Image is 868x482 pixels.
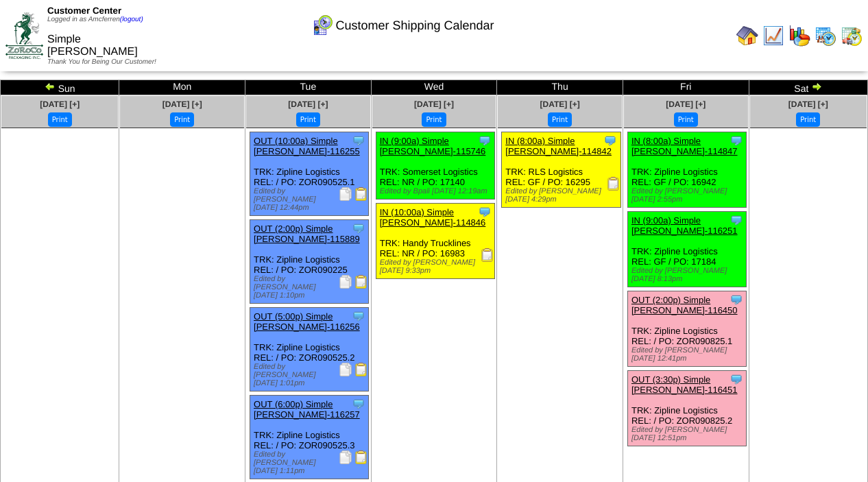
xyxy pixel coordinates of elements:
a: OUT (5:00p) Simple [PERSON_NAME]-116256 [254,311,360,332]
td: Fri [623,80,749,95]
div: TRK: Zipline Logistics REL: / PO: ZOR090525.3 [250,396,369,479]
a: OUT (3:30p) Simple [PERSON_NAME]-116451 [631,374,738,395]
div: Edited by [PERSON_NAME] [DATE] 12:41pm [631,346,746,363]
div: Edited by [PERSON_NAME] [DATE] 1:01pm [254,363,368,387]
span: Simple [PERSON_NAME] [47,34,138,58]
img: Tooltip [603,134,617,147]
img: Receiving Document [607,177,620,191]
img: Tooltip [730,213,743,227]
img: ZoRoCo_Logo(Green%26Foil)%20jpg.webp [5,12,43,58]
img: Tooltip [730,372,743,386]
button: Print [796,112,820,127]
button: Print [674,112,698,127]
a: IN (9:00a) Simple [PERSON_NAME]-116251 [631,215,738,236]
img: Tooltip [478,205,492,219]
img: Tooltip [730,134,743,147]
img: Bill of Lading [354,187,368,201]
img: Tooltip [352,309,365,323]
button: Print [170,112,194,127]
img: Packing Slip [339,275,352,289]
a: [DATE] [+] [540,99,580,109]
a: [DATE] [+] [288,99,328,109]
button: Print [422,112,446,127]
div: TRK: Handy Trucklines REL: NR / PO: 16983 [376,204,494,279]
span: Thank You for Being Our Customer! [47,58,156,66]
a: [DATE] [+] [40,99,80,109]
img: arrowleft.gif [45,81,56,92]
td: Thu [497,80,623,95]
img: calendarprod.gif [815,25,836,47]
img: Bill of Lading [354,363,368,376]
img: Bill of Lading [354,275,368,289]
td: Mon [119,80,245,95]
div: Edited by [PERSON_NAME] [DATE] 2:55pm [631,187,746,204]
button: Print [48,112,72,127]
button: Print [548,112,572,127]
a: IN (8:00a) Simple [PERSON_NAME]-114847 [631,136,738,156]
div: Edited by [PERSON_NAME] [DATE] 9:33pm [380,258,494,275]
div: TRK: Zipline Logistics REL: / PO: ZOR090525.1 [250,132,369,216]
a: OUT (2:00p) Simple [PERSON_NAME]-115889 [254,224,360,244]
div: TRK: Zipline Logistics REL: / PO: ZOR090825.1 [627,291,746,367]
div: TRK: RLS Logistics REL: GF / PO: 16295 [502,132,620,208]
div: Edited by [PERSON_NAME] [DATE] 12:44pm [254,187,368,212]
span: Customer Center [47,5,121,16]
div: Edited by [PERSON_NAME] [DATE] 1:10pm [254,275,368,300]
div: Edited by Bpali [DATE] 12:19am [380,187,494,195]
a: IN (9:00a) Simple [PERSON_NAME]-115746 [380,136,486,156]
span: Logged in as Amcferren [47,16,143,23]
a: [DATE] [+] [788,99,828,109]
img: Packing Slip [339,187,352,201]
a: (logout) [120,16,143,23]
div: Edited by [PERSON_NAME] [DATE] 1:11pm [254,450,368,475]
a: IN (10:00a) Simple [PERSON_NAME]-114846 [380,207,486,228]
img: Bill of Lading [354,450,368,464]
div: Edited by [PERSON_NAME] [DATE] 4:29pm [505,187,620,204]
img: Tooltip [352,221,365,235]
a: [DATE] [+] [162,99,202,109]
a: IN (8:00a) Simple [PERSON_NAME]-114842 [505,136,612,156]
a: OUT (2:00p) Simple [PERSON_NAME]-116450 [631,295,738,315]
div: Edited by [PERSON_NAME] [DATE] 12:51pm [631,426,746,442]
img: calendarcustomer.gif [311,14,333,36]
td: Tue [245,80,372,95]
img: arrowright.gif [811,81,822,92]
img: Tooltip [730,293,743,306]
div: TRK: Zipline Logistics REL: GF / PO: 16942 [627,132,746,208]
td: Sun [1,80,119,95]
img: calendarinout.gif [841,25,863,47]
span: Customer Shipping Calendar [335,19,494,33]
div: TRK: Zipline Logistics REL: / PO: ZOR090225 [250,220,369,304]
button: Print [296,112,320,127]
a: OUT (10:00a) Simple [PERSON_NAME]-116255 [254,136,360,156]
a: OUT (6:00p) Simple [PERSON_NAME]-116257 [254,399,360,420]
img: Packing Slip [339,450,352,464]
img: Tooltip [352,397,365,411]
img: Tooltip [478,134,492,147]
div: TRK: Zipline Logistics REL: GF / PO: 17184 [627,212,746,287]
div: TRK: Zipline Logistics REL: / PO: ZOR090825.2 [627,371,746,446]
a: [DATE] [+] [414,99,454,109]
div: TRK: Somerset Logistics REL: NR / PO: 17140 [376,132,494,200]
img: Receiving Document [481,248,494,262]
td: Wed [371,80,497,95]
a: [DATE] [+] [666,99,706,109]
img: home.gif [736,25,758,47]
img: Tooltip [352,134,365,147]
img: graph.gif [788,25,810,47]
td: Sat [749,80,867,95]
img: Packing Slip [339,363,352,376]
div: TRK: Zipline Logistics REL: / PO: ZOR090525.2 [250,308,369,391]
div: Edited by [PERSON_NAME] [DATE] 8:13pm [631,267,746,283]
img: line_graph.gif [762,25,784,47]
